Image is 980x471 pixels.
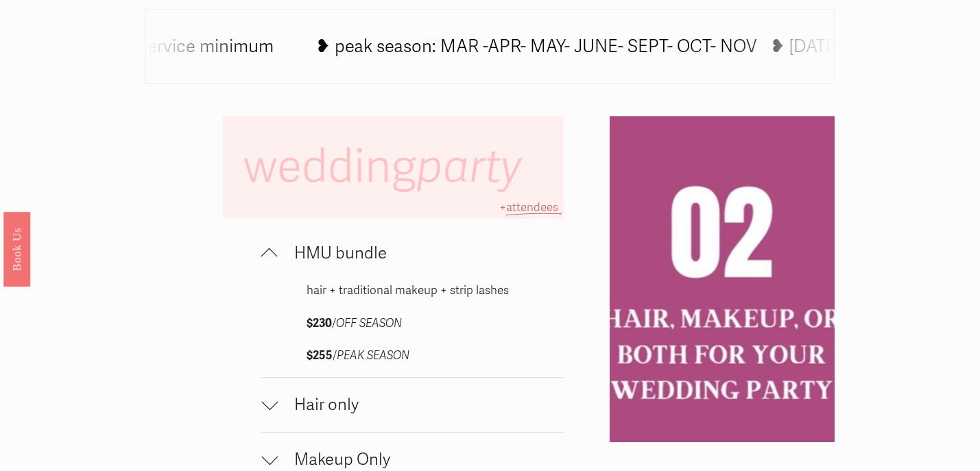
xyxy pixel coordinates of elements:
[307,313,518,335] p: /
[307,280,518,302] p: hair + traditional makeup + strip lashes
[337,348,409,363] em: PEAK SEASON
[278,395,563,415] span: Hair only
[261,280,563,377] div: HMU bundle
[278,243,563,263] span: HMU bundle
[261,226,563,280] button: HMU bundle
[315,36,757,58] tspan: ❥ peak season: MAR -APR- MAY- JUNE- SEPT- OCT- NOV
[307,346,518,367] p: /
[416,139,522,195] em: party
[307,316,332,330] strong: $230
[506,200,558,215] span: attendees
[243,139,532,195] span: wedding
[336,316,402,330] em: OFF SEASON
[3,211,30,286] a: Book Us
[261,378,563,432] button: Hair only
[307,348,333,363] strong: $255
[499,200,506,215] span: +
[278,450,563,470] span: Makeup Only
